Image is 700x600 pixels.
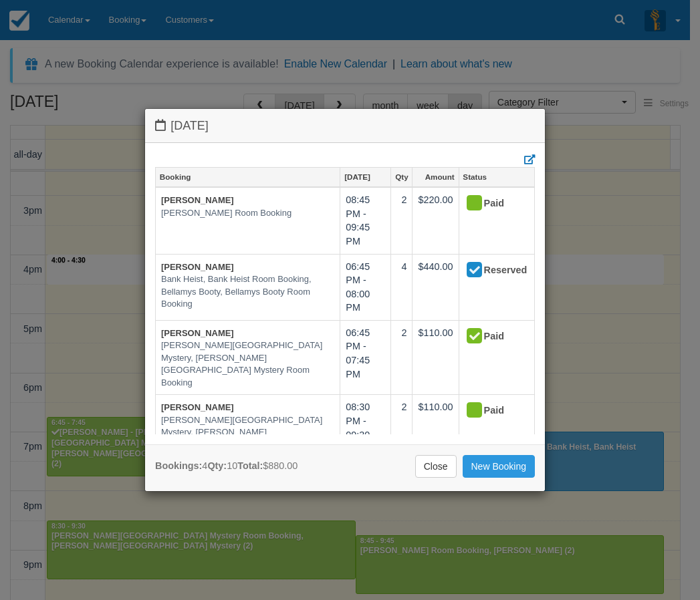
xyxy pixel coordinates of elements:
[340,187,391,254] td: 08:45 PM - 09:45 PM
[161,339,334,389] em: [PERSON_NAME][GEOGRAPHIC_DATA] Mystery, [PERSON_NAME][GEOGRAPHIC_DATA] Mystery Room Booking
[391,187,413,254] td: 2
[340,395,391,470] td: 08:30 PM - 09:30 PM
[391,254,413,320] td: 4
[156,168,340,186] a: Booking
[465,260,517,281] div: Reserved
[340,320,391,395] td: 06:45 PM - 07:45 PM
[463,455,536,478] a: New Booking
[413,187,459,254] td: $220.00
[465,326,517,347] div: Paid
[155,459,298,473] div: 4 10 $880.00
[161,262,234,272] a: [PERSON_NAME]
[413,168,458,186] a: Amount
[161,207,334,220] em: [PERSON_NAME] Room Booking
[391,320,413,395] td: 2
[413,395,459,470] td: $110.00
[161,273,334,311] em: Bank Heist, Bank Heist Room Booking, Bellamys Booty, Bellamys Booty Room Booking
[413,254,459,320] td: $440.00
[415,455,457,478] a: Close
[340,168,390,186] a: [DATE]
[465,193,517,214] div: Paid
[207,460,227,471] strong: Qty:
[391,168,412,186] a: Qty
[340,254,391,320] td: 06:45 PM - 08:00 PM
[459,168,534,186] a: Status
[237,460,263,471] strong: Total:
[465,400,517,422] div: Paid
[391,395,413,470] td: 2
[413,320,459,395] td: $110.00
[161,195,234,205] a: [PERSON_NAME]
[161,402,234,412] a: [PERSON_NAME]
[155,119,535,133] h4: [DATE]
[161,414,334,464] em: [PERSON_NAME][GEOGRAPHIC_DATA] Mystery, [PERSON_NAME][GEOGRAPHIC_DATA] Mystery Room Booking
[155,460,202,471] strong: Bookings:
[161,328,234,338] a: [PERSON_NAME]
